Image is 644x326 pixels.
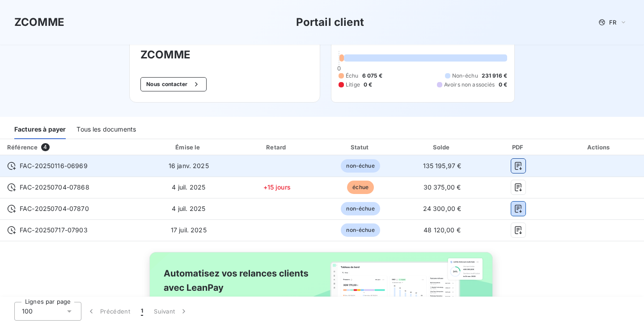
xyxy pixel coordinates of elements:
div: PDF [484,143,553,152]
span: 231 916 € [482,72,507,80]
h3: Portail client [296,14,364,30]
span: 0 [337,65,341,72]
span: 17 juil. 2025 [171,226,207,234]
span: Avoirs non associés [444,81,495,89]
button: Nous contacter [140,77,207,91]
span: 4 juil. 2025 [172,205,205,212]
h3: ZCOMME [14,14,64,30]
span: Non-échu [452,72,478,80]
div: Actions [556,143,642,152]
span: 30 375,00 € [424,183,461,191]
span: 48 120,00 € [424,226,461,234]
div: Émise le [144,143,233,152]
button: Précédent [81,302,136,321]
span: non-échue [341,223,380,237]
span: 0 € [364,81,372,89]
div: Référence [7,144,38,151]
span: échue [347,181,374,194]
span: non-échue [341,202,380,215]
span: 4 [41,143,49,151]
span: 0 € [499,81,507,89]
span: FAC-20250704-07870 [20,204,89,213]
span: non-échue [341,159,380,173]
div: Retard [237,143,318,152]
span: FAC-20250704-07868 [20,183,89,192]
span: 135 195,97 € [423,162,462,169]
span: 100 [22,307,33,316]
span: 24 300,00 € [423,205,462,212]
button: Suivant [148,302,194,321]
div: Tous les documents [76,120,136,139]
h3: ZCOMME [140,47,309,63]
div: Solde [403,143,480,152]
span: FR [609,19,616,26]
span: FAC-20250116-06969 [20,161,88,170]
button: 1 [136,302,148,321]
div: Statut [321,143,400,152]
span: 16 janv. 2025 [169,162,209,169]
span: Échu [346,72,359,80]
span: 4 juil. 2025 [172,183,205,191]
span: Litige [346,81,360,89]
span: 6 075 € [362,72,382,80]
div: Factures à payer [14,120,66,139]
span: FAC-20250717-07903 [20,226,88,235]
span: 1 [141,307,143,316]
span: +15 jours [263,183,291,191]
